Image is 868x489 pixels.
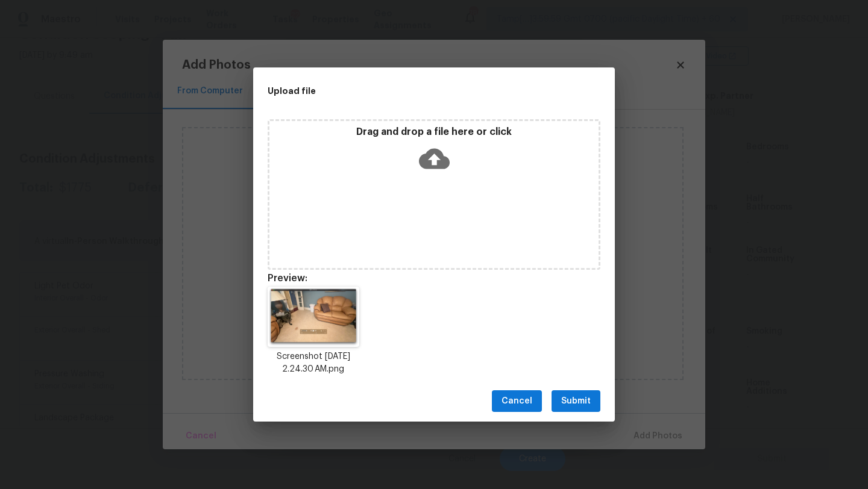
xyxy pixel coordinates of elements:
p: Drag and drop a file here or click [269,126,599,139]
h2: Upload file [268,84,546,98]
span: Submit [561,394,591,409]
button: Submit [552,390,600,413]
img: B6u3vC8Nna3FAAAAAElFTkSuQmCC [268,287,359,347]
button: Cancel [492,390,542,413]
p: Screenshot [DATE] 2.24.30 AM.png [268,350,359,376]
span: Cancel [502,394,532,409]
